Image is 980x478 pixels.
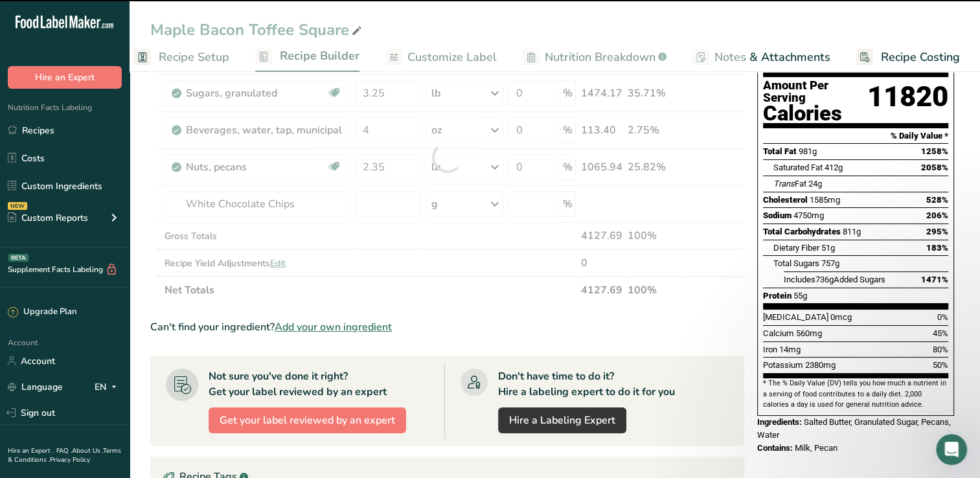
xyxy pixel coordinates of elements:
span: 55g [793,291,807,301]
span: Total Fat [763,146,797,156]
div: Can't find your ingredient? [150,319,744,335]
span: 183% [926,243,948,253]
section: * The % Daily Value (DV) tells you how much a nutrient in a serving of food contributes to a dail... [763,378,948,410]
span: Iron [763,345,777,354]
span: 50% [933,360,948,370]
span: 528% [926,195,948,205]
iframe: Intercom live chat [936,434,967,465]
span: 0mcg [830,312,852,322]
a: Language [8,376,63,398]
span: [MEDICAL_DATA] [763,312,828,322]
span: 981g [799,146,817,156]
button: Hire an Expert [8,66,122,89]
button: Get your label reviewed by an expert [209,407,406,433]
span: Add your own ingredient [275,319,392,335]
div: Calories [763,104,867,123]
span: 2058% [921,163,948,172]
span: Fat [773,179,806,188]
a: Notes & Attachments [692,43,830,72]
span: Includes Added Sugars [784,275,885,284]
span: Calcium [763,328,794,338]
span: Total Sugars [773,258,819,268]
span: 811g [843,227,861,236]
a: Hire an Expert . [8,446,54,455]
span: 2380mg [805,360,836,370]
span: 1471% [921,275,948,284]
span: Contains: [757,443,793,453]
span: Total Carbohydrates [763,227,841,236]
span: Recipe Costing [881,49,960,66]
span: 51g [821,243,835,253]
span: Cholesterol [763,195,808,205]
div: 11820 [867,80,948,123]
div: Don't have time to do it? Hire a labeling expert to do it for you [498,369,675,400]
i: Trans [773,179,795,188]
div: Upgrade Plan [8,306,76,319]
a: FAQ . [56,446,72,455]
span: Ingredients: [757,417,802,427]
span: 45% [933,328,948,338]
span: 736g [815,275,834,284]
span: 295% [926,227,948,236]
a: About Us . [72,446,103,455]
a: Terms & Conditions . [8,446,121,464]
a: Recipe Setup [134,43,229,72]
div: Amount Per Serving [763,80,867,104]
span: 80% [933,345,948,354]
div: EN [95,379,122,394]
span: Milk, Pecan [795,443,838,453]
span: Potassium [763,360,803,370]
div: BETA [8,254,28,262]
span: 757g [821,258,839,268]
a: Hire a Labeling Expert [498,407,626,433]
span: 560mg [796,328,822,338]
span: Notes & Attachments [714,49,830,66]
span: 1258% [921,146,948,156]
div: Not sure you've done it right? Get your label reviewed by an expert [209,369,387,400]
span: Salted Butter, Granulated Sugar, Pecans, Water [757,417,951,440]
div: NEW [8,202,27,210]
a: Recipe Costing [856,43,960,72]
span: Protein [763,291,792,301]
span: 14mg [779,345,801,354]
span: Get your label reviewed by an expert [220,413,395,428]
section: % Daily Value * [763,128,948,144]
span: Sodium [763,211,792,220]
span: 4750mg [793,211,824,220]
span: 1585mg [810,195,840,205]
span: 206% [926,211,948,220]
span: 412g [825,163,843,172]
span: Dietary Fiber [773,243,819,253]
span: 24g [808,179,822,188]
a: Privacy Policy [50,455,90,464]
div: Custom Reports [8,211,88,225]
span: 0% [937,312,948,322]
span: Saturated Fat [773,163,823,172]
